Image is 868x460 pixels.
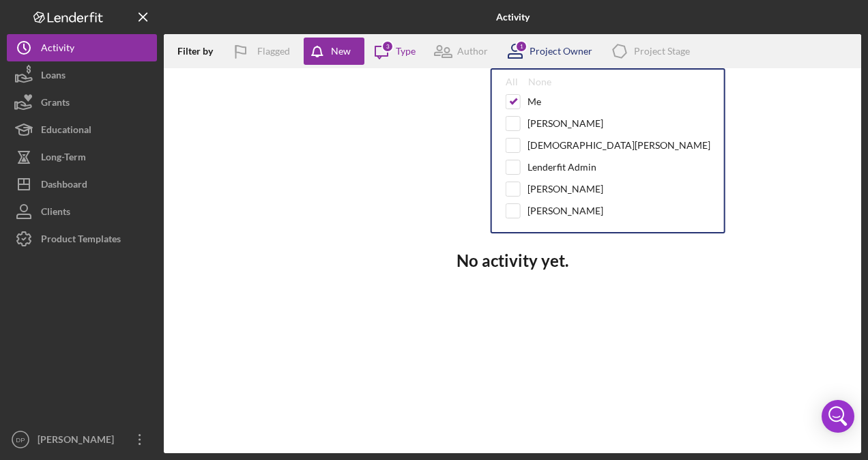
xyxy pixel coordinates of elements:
[457,251,568,270] h3: No activity yet.
[223,38,304,65] button: Flagged
[515,40,527,53] div: 1
[41,34,74,65] div: Activity
[177,46,223,57] div: Filter by
[527,118,603,129] div: [PERSON_NAME]
[527,205,603,216] div: [PERSON_NAME]
[527,162,596,173] div: Lenderfit Admin
[527,140,710,151] div: [DEMOGRAPHIC_DATA][PERSON_NAME]
[634,46,690,57] div: Project Stage
[7,143,157,171] button: Long-Term
[506,76,518,87] div: All
[304,38,364,65] button: New
[41,143,86,174] div: Long-Term
[34,426,123,457] div: [PERSON_NAME]
[822,400,854,433] div: Open Intercom Messenger
[457,46,488,57] div: Author
[257,38,290,65] div: Flagged
[381,40,394,53] div: 3
[496,12,530,23] b: Activity
[7,426,157,453] button: DP[PERSON_NAME]
[41,116,91,147] div: Educational
[7,34,157,61] button: Activity
[41,61,66,92] div: Loans
[396,46,416,57] div: Type
[7,89,157,116] button: Grants
[41,198,70,229] div: Clients
[530,46,592,57] div: Project Owner
[7,198,157,225] button: Clients
[41,225,121,256] div: Product Templates
[41,171,87,201] div: Dashboard
[7,61,157,89] button: Loans
[7,116,157,143] button: Educational
[331,38,351,65] div: New
[7,225,157,253] button: Product Templates
[527,184,603,195] div: [PERSON_NAME]
[41,89,70,119] div: Grants
[528,76,551,87] div: None
[527,96,541,107] div: Me
[7,171,157,198] button: Dashboard
[16,436,25,444] text: DP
